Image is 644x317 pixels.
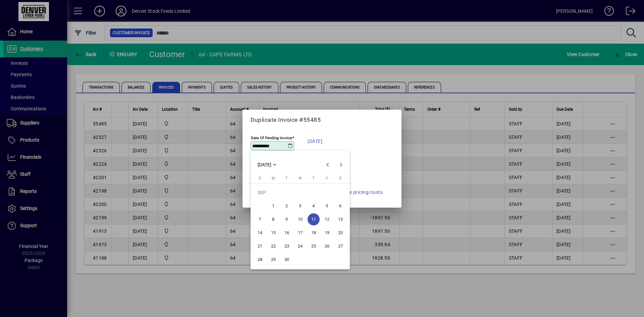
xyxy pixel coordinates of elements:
[253,240,267,253] button: Sun Sep 21 2025
[334,240,346,252] span: 27
[267,240,280,253] button: Mon Sep 22 2025
[321,200,333,212] span: 5
[334,240,347,253] button: Sat Sep 27 2025
[334,227,346,239] span: 20
[321,213,333,225] span: 12
[307,226,320,240] button: Thu Sep 18 2025
[321,158,334,171] button: Previous month
[254,227,266,239] span: 14
[308,227,320,239] span: 18
[320,199,334,213] button: Fri Sep 05 2025
[253,253,267,266] button: Sun Sep 28 2025
[334,158,348,171] button: Next month
[258,162,271,167] span: [DATE]
[267,200,279,212] span: 1
[255,159,279,171] button: Choose month and year
[308,200,320,212] span: 4
[307,240,320,253] button: Thu Sep 25 2025
[280,253,293,266] button: Tue Sep 30 2025
[253,213,267,226] button: Sun Sep 07 2025
[307,213,320,226] button: Thu Sep 11 2025
[334,200,346,212] span: 6
[339,176,341,180] span: S
[254,240,266,252] span: 21
[280,213,293,226] button: Tue Sep 09 2025
[280,240,293,253] button: Tue Sep 23 2025
[253,186,347,199] td: SEP
[267,199,280,213] button: Mon Sep 01 2025
[254,254,266,266] span: 28
[320,226,334,240] button: Fri Sep 19 2025
[267,226,280,240] button: Mon Sep 15 2025
[259,176,261,180] span: S
[334,199,347,213] button: Sat Sep 06 2025
[334,213,346,225] span: 13
[307,199,320,213] button: Thu Sep 04 2025
[281,240,293,252] span: 23
[308,240,320,252] span: 25
[293,240,307,253] button: Wed Sep 24 2025
[294,200,306,212] span: 3
[254,213,266,225] span: 7
[272,176,275,180] span: M
[267,253,280,266] button: Mon Sep 29 2025
[321,240,333,252] span: 26
[281,227,293,239] span: 16
[334,226,347,240] button: Sat Sep 20 2025
[280,199,293,213] button: Tue Sep 02 2025
[293,226,307,240] button: Wed Sep 17 2025
[312,176,315,180] span: T
[294,240,306,252] span: 24
[321,227,333,239] span: 19
[267,240,279,252] span: 22
[334,213,347,226] button: Sat Sep 13 2025
[320,240,334,253] button: Fri Sep 26 2025
[294,213,306,225] span: 10
[253,226,267,240] button: Sun Sep 14 2025
[280,226,293,240] button: Tue Sep 16 2025
[281,254,293,266] span: 30
[294,227,306,239] span: 17
[326,176,328,180] span: F
[281,200,293,212] span: 2
[308,213,320,225] span: 11
[293,213,307,226] button: Wed Sep 10 2025
[285,176,288,180] span: T
[267,213,280,226] button: Mon Sep 08 2025
[267,254,279,266] span: 29
[299,176,302,180] span: W
[320,213,334,226] button: Fri Sep 12 2025
[267,213,279,225] span: 8
[267,227,279,239] span: 15
[293,199,307,213] button: Wed Sep 03 2025
[281,213,293,225] span: 9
